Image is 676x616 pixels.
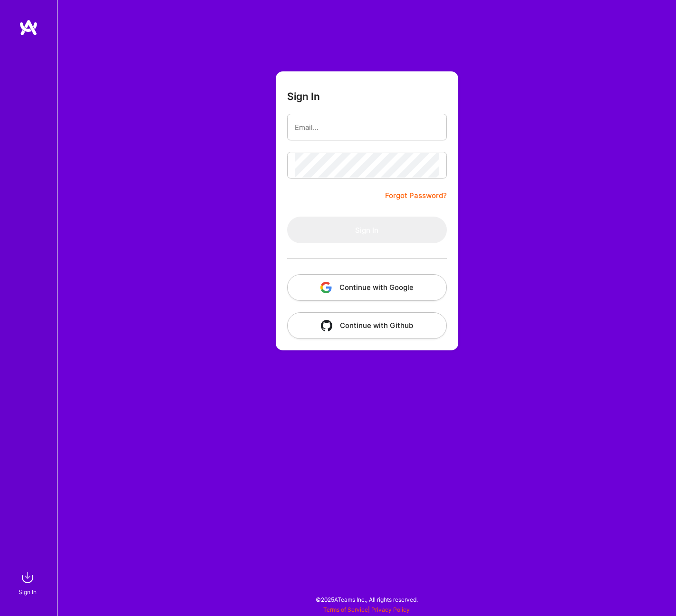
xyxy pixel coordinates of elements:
[320,282,332,293] img: icon
[57,587,676,611] div: © 2025 ATeams Inc., All rights reserved.
[385,190,447,201] a: Forgot Password?
[371,606,410,613] a: Privacy Policy
[20,568,37,597] a: sign inSign In
[18,568,37,587] img: sign in
[287,312,447,339] button: Continue with Github
[323,606,368,613] a: Terms of Service
[321,320,332,331] img: icon
[19,19,38,36] img: logo
[295,115,439,139] input: Email...
[19,587,37,597] div: Sign In
[287,217,447,243] button: Sign In
[323,606,410,613] span: |
[287,90,320,102] h3: Sign In
[287,274,447,301] button: Continue with Google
